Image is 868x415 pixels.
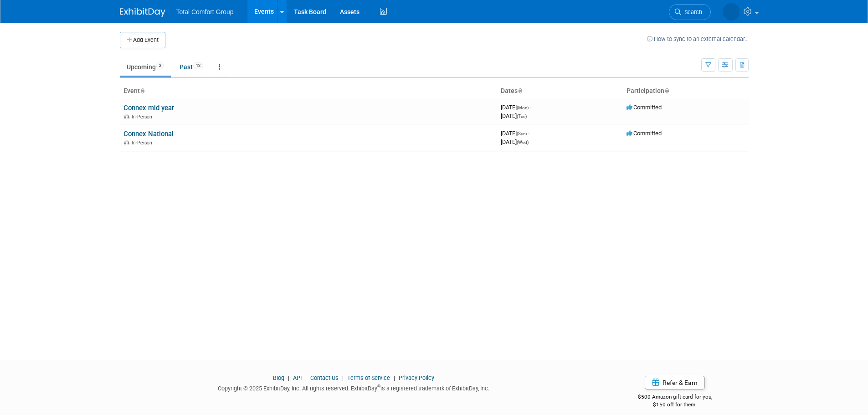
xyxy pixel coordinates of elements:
span: Search [681,9,702,15]
a: Search [669,4,711,20]
a: API [293,374,302,381]
a: Terms of Service [347,374,390,381]
a: How to sync to an external calendar... [647,36,749,42]
span: Total Comfort Group [176,8,234,15]
span: - [528,130,529,137]
a: Connex National [123,130,174,138]
a: Past12 [173,58,210,76]
span: [DATE] [501,113,527,119]
span: | [340,374,346,381]
div: $150 off for them. [601,401,749,409]
span: (Wed) [517,140,529,145]
span: 2 [156,62,164,69]
div: $500 Amazon gift card for you, [601,387,749,408]
span: [DATE] [501,130,529,137]
a: Blog [273,374,284,381]
a: Connex mid year [123,104,174,112]
img: Ciara Ford [723,3,740,20]
span: (Mon) [517,105,529,110]
span: [DATE] [501,138,529,145]
a: Contact Us [310,374,339,381]
span: (Tue) [517,114,527,119]
a: Upcoming2 [120,58,171,76]
span: 12 [193,62,203,69]
img: ExhibitDay [120,8,165,17]
a: Refer & Earn [645,376,705,389]
span: Committed [627,104,662,111]
span: - [530,104,531,111]
button: Add Event [120,32,165,48]
span: | [303,374,309,381]
a: Sort by Participation Type [664,87,669,94]
a: Privacy Policy [399,374,434,381]
th: Participation [623,83,749,99]
img: In-Person Event [124,114,129,118]
th: Event [120,83,497,99]
span: [DATE] [501,104,531,111]
span: In-Person [132,114,155,120]
sup: ® [377,384,380,389]
span: (Sun) [517,131,527,136]
span: Committed [627,130,662,137]
div: Copyright © 2025 ExhibitDay, Inc. All rights reserved. ExhibitDay is a registered trademark of Ex... [120,382,588,393]
span: In-Person [132,140,155,146]
a: Sort by Start Date [518,87,522,94]
span: | [286,374,292,381]
th: Dates [497,83,623,99]
a: Sort by Event Name [140,87,144,94]
span: | [391,374,397,381]
img: In-Person Event [124,140,129,144]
